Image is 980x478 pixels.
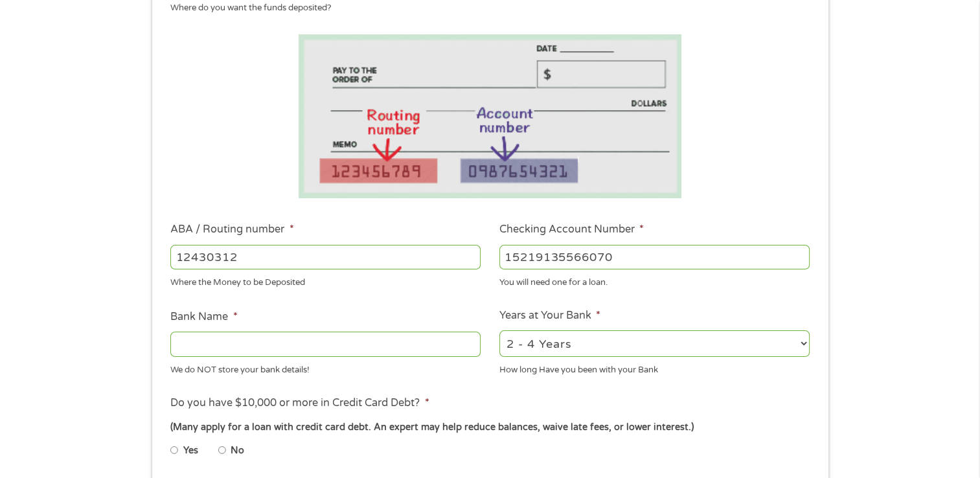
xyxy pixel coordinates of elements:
label: Bank Name [170,310,237,324]
input: 263177916 [170,245,481,269]
label: ABA / Routing number [170,223,293,236]
label: No [231,444,244,458]
div: (Many apply for a loan with credit card debt. An expert may help reduce balances, waive late fees... [170,420,809,435]
div: Where the Money to be Deposited [170,272,481,290]
label: Do you have $10,000 or more in Credit Card Debt? [170,396,429,410]
label: Yes [183,444,198,458]
img: Routing number location [299,34,682,198]
div: How long Have you been with your Bank [499,359,810,376]
label: Checking Account Number [499,223,644,236]
label: Years at Your Bank [499,309,600,323]
div: Where do you want the funds deposited? [170,2,800,15]
div: We do NOT store your bank details! [170,359,481,376]
input: 345634636 [499,245,810,269]
div: You will need one for a loan. [499,272,810,290]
